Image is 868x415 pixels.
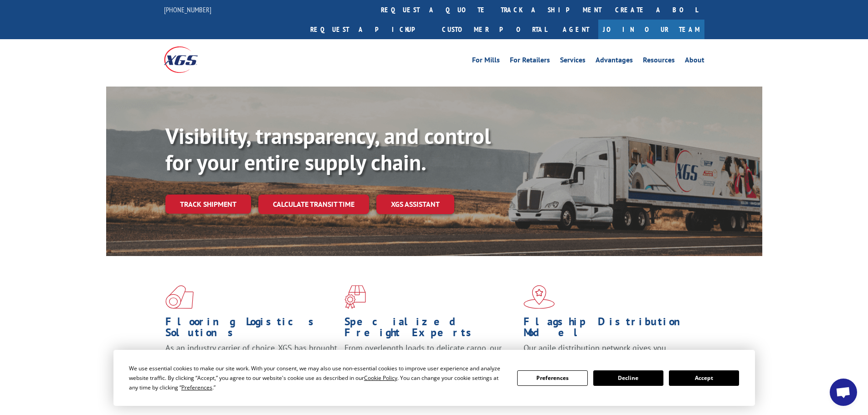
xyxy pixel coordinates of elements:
[524,343,691,364] span: Our agile distribution network gives you nationwide inventory management on demand.
[129,364,506,392] div: We use essential cookies to make our site work. With your consent, we may also use non-essential ...
[560,56,586,67] a: Services
[596,56,633,67] a: Advantages
[593,370,663,386] button: Decline
[524,316,696,343] h1: Flagship Distribution Model
[344,285,366,309] img: xgs-icon-focused-on-flooring-red
[364,374,397,382] span: Cookie Policy
[181,384,212,391] span: Preferences
[554,20,598,39] a: Agent
[344,343,517,383] p: From overlength loads to delicate cargo, our experienced staff knows the best way to move your fr...
[165,122,491,176] b: Visibility, transparency, and control for your entire supply chain.
[669,370,739,386] button: Accept
[165,316,338,343] h1: Flooring Logistics Solutions
[830,379,857,406] div: Open chat
[435,20,554,39] a: Customer Portal
[113,350,755,406] div: Cookie Consent Prompt
[685,56,704,67] a: About
[165,285,194,309] img: xgs-icon-total-supply-chain-intelligence-red
[303,20,435,39] a: Request a pickup
[165,195,251,214] a: Track shipment
[376,195,454,214] a: XGS ASSISTANT
[472,56,500,67] a: For Mills
[164,5,211,14] a: [PHONE_NUMBER]
[517,370,587,386] button: Preferences
[165,343,337,375] span: As an industry carrier of choice, XGS has brought innovation and dedication to flooring logistics...
[344,316,517,343] h1: Specialized Freight Experts
[643,56,675,67] a: Resources
[524,285,555,309] img: xgs-icon-flagship-distribution-model-red
[598,20,704,39] a: Join Our Team
[258,195,369,214] a: Calculate transit time
[510,56,550,67] a: For Retailers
